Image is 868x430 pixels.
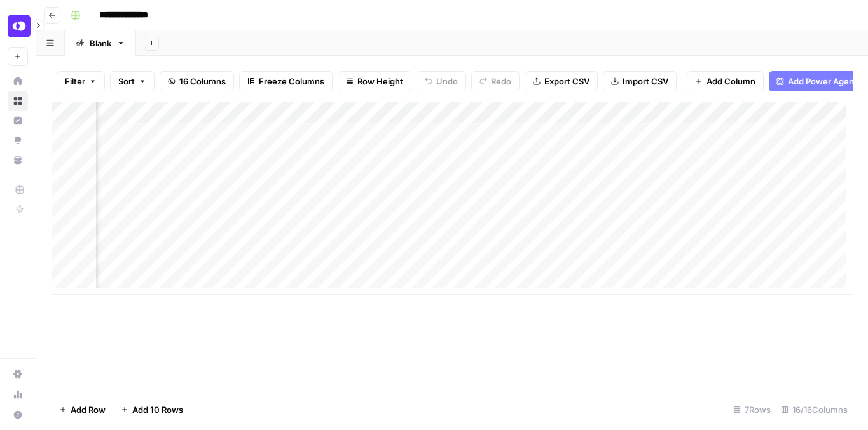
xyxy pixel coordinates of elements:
[417,71,466,91] button: Undo
[525,71,598,91] button: Export CSV
[8,150,28,170] a: Your Data
[8,405,28,425] button: Help + Support
[239,71,333,91] button: Freeze Columns
[132,403,183,416] span: Add 10 Rows
[471,71,520,91] button: Redo
[8,71,28,91] a: Home
[491,75,511,88] span: Redo
[687,71,764,91] button: Add Column
[65,30,136,56] a: Blank
[259,75,324,88] span: Freeze Columns
[8,15,31,37] img: OpenPhone Logo
[8,10,28,42] button: Workspace: OpenPhone
[118,75,135,88] span: Sort
[52,400,113,420] button: Add Row
[603,71,677,91] button: Import CSV
[113,400,191,420] button: Add 10 Rows
[788,75,857,88] span: Add Power Agent
[57,71,105,91] button: Filter
[65,75,85,88] span: Filter
[110,71,155,91] button: Sort
[71,403,106,416] span: Add Row
[623,75,668,88] span: Import CSV
[769,71,865,91] button: Add Power Agent
[338,71,411,91] button: Row Height
[776,400,853,420] div: 16/16 Columns
[179,75,226,88] span: 16 Columns
[357,75,403,88] span: Row Height
[706,75,755,88] span: Add Column
[8,91,28,111] a: Browse
[8,384,28,405] a: Usage
[8,111,28,131] a: Insights
[8,364,28,384] a: Settings
[8,130,28,151] a: Opportunities
[436,75,458,88] span: Undo
[728,400,776,420] div: 7 Rows
[160,71,234,91] button: 16 Columns
[544,75,589,88] span: Export CSV
[90,37,111,50] div: Blank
